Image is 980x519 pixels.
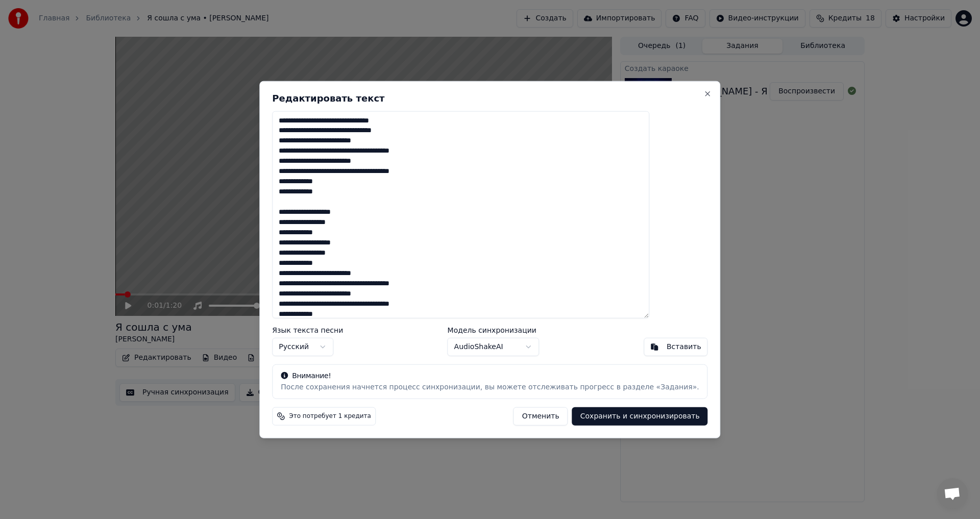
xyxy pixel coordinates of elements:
[272,327,343,334] label: Язык текста песни
[281,371,699,381] div: Внимание!
[667,342,701,352] div: Вставить
[572,407,708,426] button: Сохранить и синхронизировать
[289,412,371,421] span: Это потребует 1 кредита
[513,407,568,426] button: Отменить
[272,93,707,103] h2: Редактировать текст
[281,382,699,392] div: После сохранения начнется процесс синхронизации, вы можете отслеживать прогресс в разделе «Задания».
[644,338,708,356] button: Вставить
[448,327,540,334] label: Модель синхронизации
